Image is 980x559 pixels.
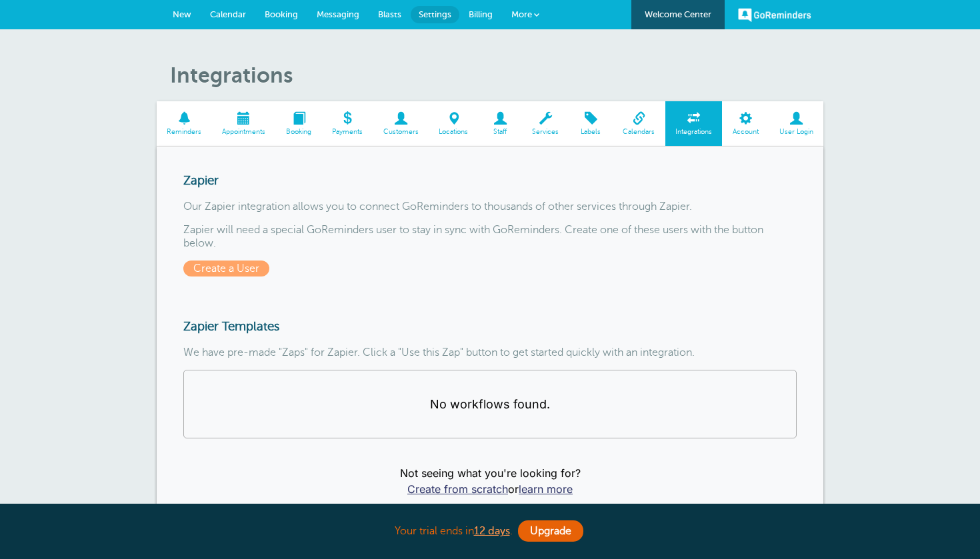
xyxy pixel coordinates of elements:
[429,101,479,146] a: Locations
[157,517,823,546] div: Your trial ends in .
[474,525,510,537] a: 12 days
[435,128,472,136] span: Locations
[219,128,269,136] span: Appointments
[379,128,422,136] span: Customers
[170,63,823,88] h1: Integrations
[613,101,665,146] a: Calendars
[173,9,191,19] span: New
[569,101,613,146] a: Labels
[321,101,373,146] a: Payments
[283,128,315,136] span: Booking
[183,261,269,277] span: Create a User
[529,128,563,136] span: Services
[183,201,797,213] p: Our Zapier integration allows you to connect GoReminders to thousands of other services through Z...
[775,128,817,136] span: User Login
[183,224,797,249] p: Zapier will need a special GoReminders user to stay in sync with GoReminders. Create one of these...
[378,9,401,19] span: Blasts
[317,9,359,19] span: Messaging
[183,263,275,275] a: Create a User
[672,128,716,136] span: Integrations
[411,6,459,23] a: Settings
[722,101,769,146] a: Account
[485,128,515,136] span: Staff
[511,9,532,19] span: More
[373,101,429,146] a: Customers
[328,128,366,136] span: Payments
[419,9,451,19] span: Settings
[163,128,205,136] span: Reminders
[522,101,569,146] a: Services
[183,319,797,334] h3: Zapier Templates
[157,101,212,146] a: Reminders
[212,101,276,146] a: Appointments
[729,128,762,136] span: Account
[769,101,823,146] a: User Login
[576,128,606,136] span: Labels
[183,346,797,359] p: We have pre-made "Zaps" for Zapier. Click a "Use this Zap" button to get started quickly with an ...
[469,9,493,19] span: Billing
[619,128,659,136] span: Calendars
[479,101,522,146] a: Staff
[183,173,797,188] h3: Zapier
[518,520,583,542] a: Upgrade
[276,101,322,146] a: Booking
[265,9,298,19] span: Booking
[210,9,246,19] span: Calendar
